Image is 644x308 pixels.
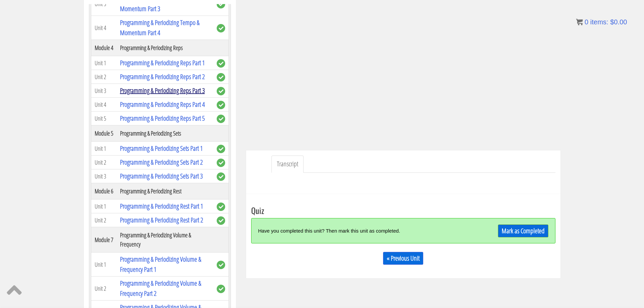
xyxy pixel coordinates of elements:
[120,171,203,181] a: Programming & Periodizing Sets Part 3
[91,199,117,213] td: Unit 1
[217,203,225,211] span: complete
[91,227,117,253] th: Module 7
[120,144,203,153] a: Programming & Periodizing Sets Part 1
[120,215,203,224] a: Programming & Periodizing Rest Part 2
[271,156,304,173] a: Transcript
[217,24,225,32] span: complete
[217,216,225,225] span: complete
[217,59,225,68] span: complete
[91,169,117,183] td: Unit 3
[91,112,117,125] td: Unit 5
[610,18,614,26] span: $
[120,114,205,123] a: Programming & Periodizing Reps Part 5
[217,145,225,153] span: complete
[590,18,608,26] span: items:
[120,279,201,298] a: Programming & Periodizing Volume & Frequency Part 2
[217,159,225,167] span: complete
[120,158,203,167] a: Programming & Periodizing Sets Part 2
[91,277,117,301] td: Unit 2
[91,142,117,156] td: Unit 1
[120,18,199,37] a: Programming & Periodizing Tempo & Momentum Part 4
[91,16,117,40] td: Unit 4
[120,202,203,211] a: Programming & Periodizing Rest Part 1
[576,18,627,26] a: 0 items: $0.00
[217,73,225,81] span: complete
[91,56,117,70] td: Unit 1
[91,125,117,142] th: Module 5
[91,70,117,84] td: Unit 2
[91,183,117,199] th: Module 6
[91,40,117,56] th: Module 4
[258,223,472,238] div: Have you completed this unit? Then mark this unit as completed.
[91,84,117,98] td: Unit 3
[217,115,225,123] span: complete
[217,172,225,181] span: complete
[610,18,627,26] bdi: 0.00
[91,253,117,277] td: Unit 1
[120,86,205,95] a: Programming & Periodizing Reps Part 3
[217,101,225,109] span: complete
[498,224,548,237] a: Mark as Completed
[120,255,201,274] a: Programming & Periodizing Volume & Frequency Part 1
[117,125,213,142] th: Programming & Periodizing Sets
[120,58,205,67] a: Programming & Periodizing Reps Part 1
[91,98,117,112] td: Unit 4
[217,261,225,269] span: complete
[117,227,213,253] th: Programming & Periodizing Volume & Frequency
[120,100,205,109] a: Programming & Periodizing Reps Part 4
[383,252,423,265] a: « Previous Unit
[117,183,213,199] th: Programming & Periodizing Rest
[217,285,225,293] span: complete
[91,213,117,227] td: Unit 2
[117,40,213,56] th: Programming & Periodizing Reps
[251,206,555,215] h3: Quiz
[585,18,588,26] span: 0
[120,72,205,81] a: Programming & Periodizing Reps Part 2
[576,19,583,25] img: icon11.png
[91,156,117,169] td: Unit 2
[217,87,225,95] span: complete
